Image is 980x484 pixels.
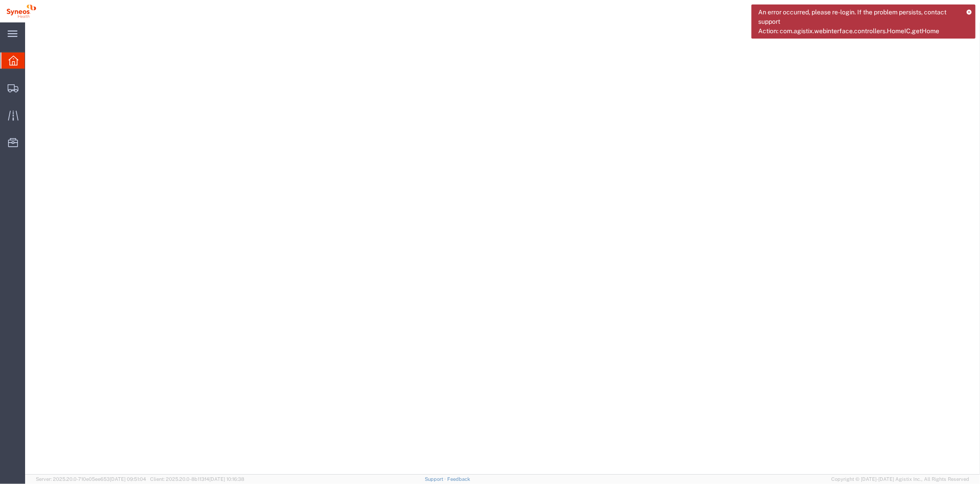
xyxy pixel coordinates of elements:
span: [DATE] 10:16:38 [209,476,244,482]
span: Server: 2025.20.0-710e05ee653 [36,476,146,482]
span: Copyright © [DATE]-[DATE] Agistix Inc., All Rights Reserved [831,475,969,483]
a: Support [425,476,447,482]
a: Feedback [447,476,470,482]
span: Client: 2025.20.0-8b113f4 [150,476,244,482]
img: logo [6,4,36,18]
span: [DATE] 09:51:04 [110,476,146,482]
iframe: FS Legacy Container [25,22,980,475]
span: An error occurred, please re-login. If the problem persists, contact support Action: com.agistix.... [758,8,960,36]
